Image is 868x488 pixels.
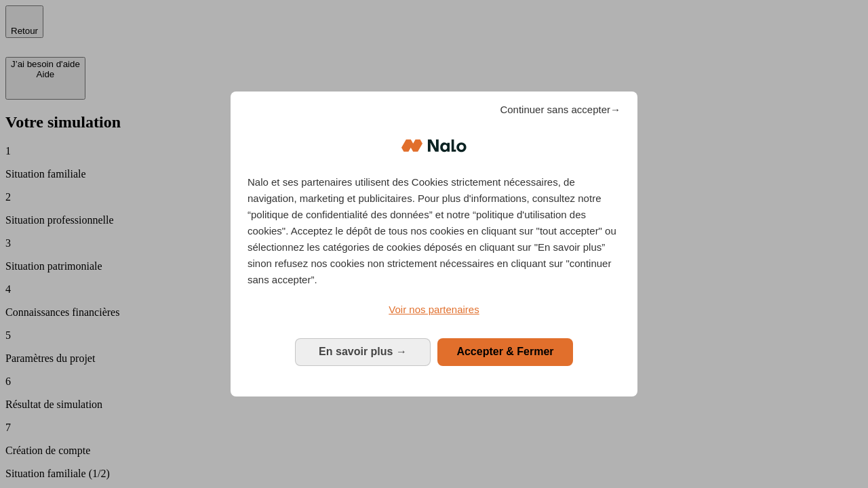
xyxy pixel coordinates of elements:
span: Accepter & Fermer [456,346,553,357]
span: En savoir plus → [319,346,407,357]
button: Accepter & Fermer: Accepter notre traitement des données et fermer [437,338,573,365]
button: En savoir plus: Configurer vos consentements [295,338,431,365]
span: Continuer sans accepter→ [500,102,620,118]
p: Nalo et ses partenaires utilisent des Cookies strictement nécessaires, de navigation, marketing e... [248,174,620,288]
a: Voir nos partenaires [248,302,620,318]
span: Voir nos partenaires [389,304,479,315]
div: Bienvenue chez Nalo Gestion du consentement [231,91,637,396]
img: Logo [401,125,467,166]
